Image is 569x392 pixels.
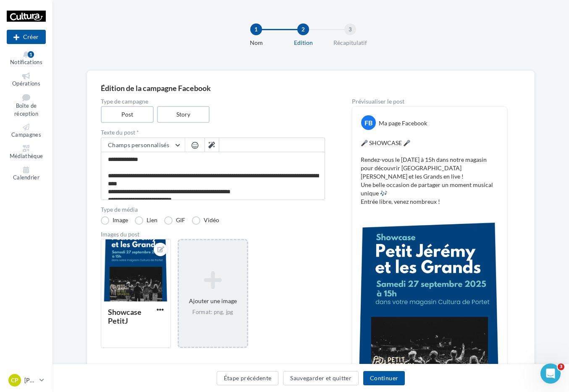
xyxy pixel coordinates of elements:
[101,231,325,237] div: Images du post
[164,216,185,225] label: GIF
[14,103,38,117] span: Boîte de réception
[11,376,18,384] span: CP
[361,139,498,206] p: 🎤 SHOWCASE 🎤 Rendez-vous le [DATE] à 15h dans notre magasin pour découvrir [GEOGRAPHIC_DATA][PERS...
[283,371,359,385] button: Sauvegarder et quitter
[323,39,377,47] div: Récapitulatif
[10,153,43,159] span: Médiathèque
[24,376,36,384] p: [PERSON_NAME]
[7,143,46,161] a: Médiathèque
[101,138,185,152] button: Champs personnalisés
[108,141,169,148] span: Champs personnalisés
[558,363,564,370] span: 3
[28,51,34,58] div: 1
[7,30,46,44] button: Créer
[297,23,309,35] div: 2
[229,39,283,47] div: Nom
[540,363,561,384] iframe: Intercom live chat
[101,130,325,135] label: Texte du post *
[10,59,42,65] span: Notifications
[101,216,128,225] label: Image
[379,119,427,127] div: Ma page Facebook
[192,216,219,225] label: Vidéo
[7,49,46,67] button: Notifications 1
[12,80,40,87] span: Opérations
[7,372,46,388] a: CP [PERSON_NAME]
[7,122,46,140] a: Campagnes
[108,307,142,325] div: Showcase PetitJ
[7,30,46,44] div: Nouvelle campagne
[101,106,154,123] label: Post
[276,39,330,47] div: Edition
[157,106,210,123] label: Story
[250,23,262,35] div: 1
[7,71,46,89] a: Opérations
[344,23,356,35] div: 3
[101,99,325,104] label: Type de campagne
[135,216,157,225] label: Lien
[217,371,279,385] button: Étape précédente
[361,115,376,130] div: FB
[352,99,507,104] div: Prévisualiser le post
[11,132,41,138] span: Campagnes
[363,371,405,385] button: Continuer
[7,92,46,119] a: Boîte de réception
[13,174,39,181] span: Calendrier
[101,84,521,92] div: Édition de la campagne Facebook
[101,207,325,213] label: Type de média
[7,165,46,183] a: Calendrier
